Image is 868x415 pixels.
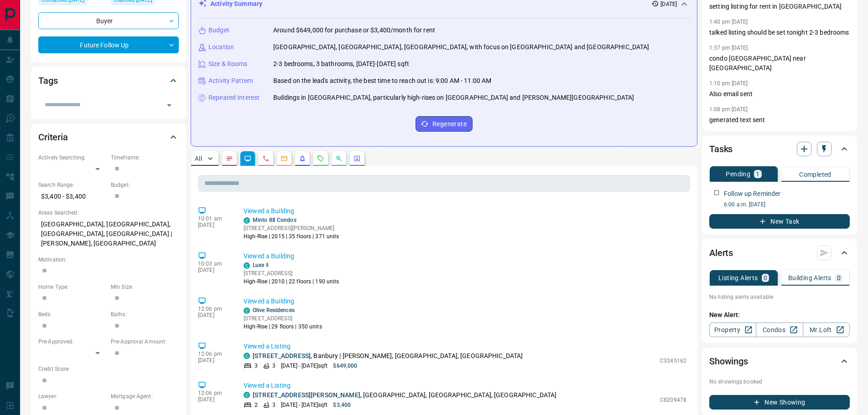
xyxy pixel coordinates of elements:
[198,215,230,222] p: 10:01 am
[208,59,248,69] p: Size & Rooms
[198,351,230,357] p: 12:06 pm
[38,310,106,318] p: Beds:
[253,352,311,359] a: [STREET_ADDRESS]
[709,80,748,87] p: 1:10 pm [DATE]
[764,275,767,281] p: 0
[38,12,179,29] div: Buyer
[38,73,57,88] h2: Tags
[709,45,748,51] p: 1:37 pm [DATE]
[253,307,295,313] a: Olive Residences
[709,89,850,99] p: Also email sent
[38,338,106,346] p: Pre-Approved:
[163,99,176,112] button: Open
[299,155,306,162] svg: Listing Alerts
[281,362,327,370] p: [DATE] - [DATE] sqft
[198,222,230,228] p: [DATE]
[111,154,179,162] p: Timeframe:
[244,269,339,277] p: [STREET_ADDRESS]
[38,189,106,204] p: $3,400 - $3,400
[726,171,750,177] p: Pending
[244,232,339,241] p: High-Rise | 2015 | 35 floors | 371 units
[281,155,288,162] svg: Emails
[724,189,780,199] p: Follow up Reminder
[709,54,850,73] p: condo [GEOGRAPHIC_DATA] near [GEOGRAPHIC_DATA]
[709,214,850,229] button: New Task
[244,392,250,398] div: condos.ca
[709,395,850,410] button: New Showing
[756,323,803,337] a: Condos
[255,362,258,370] p: 3
[244,323,322,331] p: High-Rise | 29 floors | 350 units
[709,242,850,264] div: Alerts
[38,217,179,251] p: [GEOGRAPHIC_DATA], [GEOGRAPHIC_DATA], [GEOGRAPHIC_DATA], [GEOGRAPHIC_DATA] | [PERSON_NAME], [GEOG...
[709,323,756,337] a: Property
[709,138,850,160] div: Tasks
[709,293,850,301] p: No listing alerts available
[198,390,230,396] p: 12:06 pm
[244,277,339,286] p: High-Rise | 2010 | 22 floors | 190 units
[38,154,106,162] p: Actively Searching:
[273,42,649,52] p: [GEOGRAPHIC_DATA], [GEOGRAPHIC_DATA], [GEOGRAPHIC_DATA], with focus on [GEOGRAPHIC_DATA] and [GEO...
[38,392,106,400] p: Lawyer:
[198,357,230,364] p: [DATE]
[198,261,230,267] p: 10:03 am
[709,310,850,320] p: New Alert:
[195,155,202,162] p: All
[272,362,275,370] p: 3
[253,351,523,361] p: , Banbury | [PERSON_NAME], [GEOGRAPHIC_DATA], [GEOGRAPHIC_DATA]
[709,28,850,37] p: talked listing should be set tonight 2-3 bedrooms
[244,314,322,323] p: [STREET_ADDRESS]
[198,312,230,318] p: [DATE]
[253,391,360,399] a: [STREET_ADDRESS][PERSON_NAME]
[724,200,850,209] p: 6:00 a.m. [DATE]
[244,342,686,351] p: Viewed a Listing
[38,209,179,217] p: Areas Searched:
[244,381,686,390] p: Viewed a Listing
[38,365,179,373] p: Credit Score:
[273,59,409,69] p: 2-3 bedrooms, 3 bathrooms, [DATE]-[DATE] sqft
[416,116,473,132] button: Regenerate
[226,155,233,162] svg: Notes
[244,224,339,232] p: [STREET_ADDRESS][PERSON_NAME]
[111,338,179,346] p: Pre-Approval Amount:
[38,70,179,92] div: Tags
[709,378,850,386] p: No showings booked
[208,42,234,52] p: Location
[788,275,832,281] p: Building Alerts
[38,36,179,53] div: Future Follow Up
[335,155,343,162] svg: Opportunities
[799,171,832,178] p: Completed
[333,401,351,409] p: $3,400
[208,26,229,35] p: Budget
[111,283,179,291] p: Min Size:
[38,126,179,148] div: Criteria
[253,390,556,400] p: , [GEOGRAPHIC_DATA], [GEOGRAPHIC_DATA], [GEOGRAPHIC_DATA]
[244,297,686,306] p: Viewed a Building
[262,155,270,162] svg: Calls
[253,217,296,223] a: Minto 88 Condos
[709,354,748,369] h2: Showings
[255,401,258,409] p: 2
[333,362,357,370] p: $649,000
[244,353,250,359] div: condos.ca
[709,142,733,156] h2: Tasks
[253,262,269,268] a: Luxe Ⅱ
[244,217,250,224] div: condos.ca
[38,130,68,144] h2: Criteria
[709,246,733,260] h2: Alerts
[111,392,179,400] p: Mortgage Agent:
[111,181,179,189] p: Budget:
[244,251,686,261] p: Viewed a Building
[198,306,230,312] p: 12:06 pm
[281,401,327,409] p: [DATE] - [DATE] sqft
[660,357,686,365] p: C3245162
[756,171,759,177] p: 1
[244,307,250,314] div: condos.ca
[244,206,686,216] p: Viewed a Building
[198,396,230,403] p: [DATE]
[273,26,435,35] p: Around $649,000 for purchase or $3,400/month for rent
[709,2,850,11] p: setting listing for rent in [GEOGRAPHIC_DATA]
[709,350,850,372] div: Showings
[317,155,324,162] svg: Requests
[660,396,686,404] p: C8209478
